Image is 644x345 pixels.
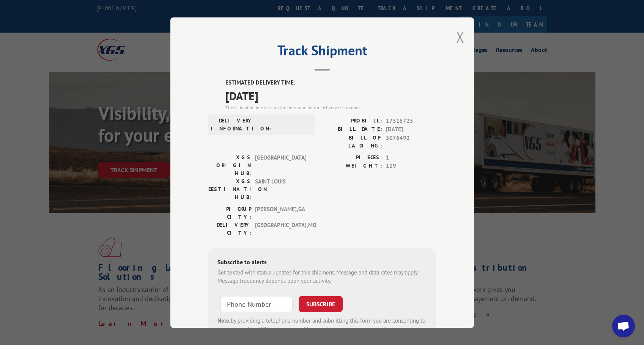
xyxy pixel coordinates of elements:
[208,205,251,221] label: PICKUP CITY:
[612,315,635,337] a: Open chat
[386,116,436,125] span: 17515725
[322,125,382,134] label: BILL DATE:
[255,153,306,177] span: [GEOGRAPHIC_DATA]
[208,153,251,177] label: XGS ORIGIN HUB:
[322,133,382,149] label: BILL OF LADING:
[322,116,382,125] label: PROBILL:
[322,162,382,171] label: WEIGHT:
[217,317,231,324] strong: Note:
[255,221,306,237] span: [GEOGRAPHIC_DATA] , MO
[299,296,343,312] button: SUBSCRIBE
[225,104,436,111] div: The estimated time is using the time zone for the delivery destination.
[225,78,436,87] label: ESTIMATED DELIVERY TIME:
[456,27,464,47] button: Close modal
[208,177,251,201] label: XGS DESTINATION HUB:
[211,116,254,132] label: DELIVERY INFORMATION:
[217,268,427,285] div: Get texted with status updates for this shipment. Message and data rates may apply. Message frequ...
[225,87,436,104] span: [DATE]
[208,45,436,60] h2: Track Shipment
[255,205,306,221] span: [PERSON_NAME] , GA
[255,177,306,201] span: SAINT LOUIS
[386,133,436,149] span: 5076492
[217,257,427,268] div: Subscribe to alerts
[386,125,436,134] span: [DATE]
[386,153,436,162] span: 1
[217,316,427,342] div: by providing a telephone number and submitting this form you are consenting to be contacted by SM...
[220,296,293,312] input: Phone Number
[386,162,436,171] span: 139
[208,221,251,237] label: DELIVERY CITY:
[322,153,382,162] label: PIECES:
